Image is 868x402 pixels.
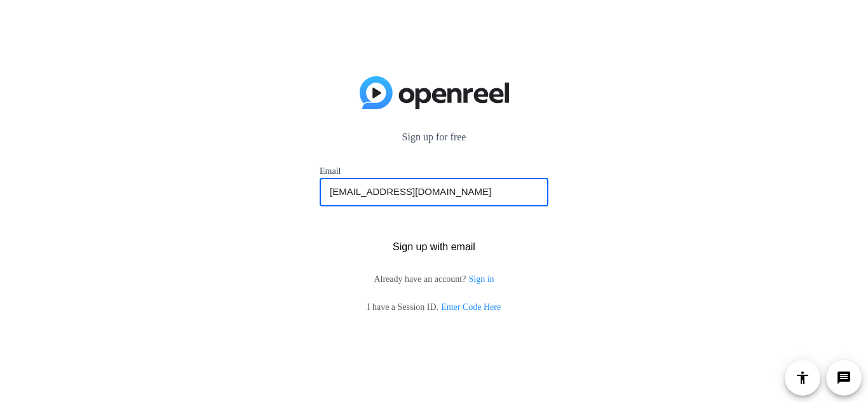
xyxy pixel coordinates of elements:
span: Already have an account? [374,274,494,284]
p: Sign up for free [320,130,548,145]
input: Enter Email Address [330,184,538,199]
a: Sign in [468,274,494,284]
img: blue-gradient.svg [360,76,509,109]
mat-icon: message [836,370,851,385]
a: Enter Code Here [441,302,501,312]
button: Sign up with email [320,233,548,261]
mat-icon: accessibility [795,370,810,385]
label: Email [320,165,548,178]
span: I have a Session ID. [367,302,501,312]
